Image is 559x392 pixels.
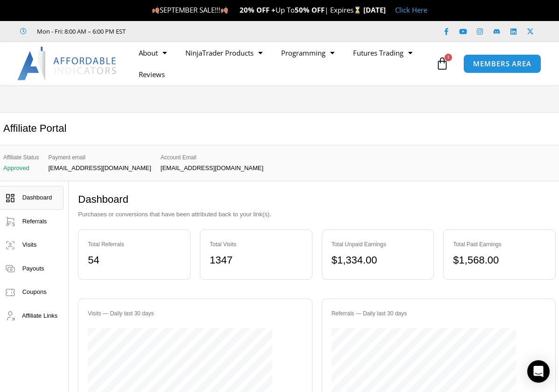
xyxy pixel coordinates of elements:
strong: 20% OFF + [240,5,276,14]
div: Visits — Daily last 30 days [88,308,302,319]
span: Dashboard [22,194,52,201]
p: Approved [3,165,39,171]
bdi: 1,334.00 [332,254,377,266]
p: [EMAIL_ADDRESS][DOMAIN_NAME] [161,165,263,171]
div: Total Paid Earnings [453,239,546,249]
span: $ [453,254,459,266]
img: LogoAI | Affordable Indicators – NinjaTrader [17,47,118,80]
h2: Dashboard [78,193,556,207]
span: Referrals [22,218,47,225]
div: 54 [88,251,181,270]
a: About [129,42,176,64]
p: [EMAIL_ADDRESS][DOMAIN_NAME] [49,165,151,171]
img: 🍂 [152,7,159,14]
div: Total Unpaid Earnings [332,239,425,249]
a: MEMBERS AREA [463,54,541,73]
span: Account Email [161,152,263,163]
bdi: 1,568.00 [453,254,499,266]
h2: Affiliate Portal [3,122,66,135]
img: 🍂 [221,7,228,14]
div: Referrals — Daily last 30 days [332,308,546,319]
span: Coupons [22,288,47,295]
a: Click Here [395,5,427,14]
a: NinjaTrader Products [176,42,272,64]
span: Payment email [49,152,151,163]
strong: [DATE] [363,5,386,14]
a: Programming [272,42,344,64]
span: Affiliate Status [3,152,39,163]
iframe: Customer reviews powered by Trustpilot [139,27,279,36]
div: Total Visits [210,239,303,249]
a: Reviews [129,64,174,85]
span: SEPTEMBER SALE!!! Up To | Expires [152,5,363,14]
a: Futures Trading [344,42,422,64]
p: Purchases or conversions that have been attributed back to your link(s). [78,209,556,220]
strong: 50% OFF [295,5,325,14]
span: Payouts [22,265,44,272]
nav: Menu [129,42,433,85]
a: 1 [422,50,463,77]
span: 1 [445,54,452,61]
span: $ [332,254,337,266]
div: Open Intercom Messenger [527,360,550,383]
span: Mon - Fri: 8:00 AM – 6:00 PM EST [35,26,126,37]
span: Affiliate Links [22,312,57,319]
span: MEMBERS AREA [473,60,531,67]
div: Total Referrals [88,239,181,249]
div: 1347 [210,251,303,270]
img: ⌛ [354,7,361,14]
span: Visits [22,241,37,248]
